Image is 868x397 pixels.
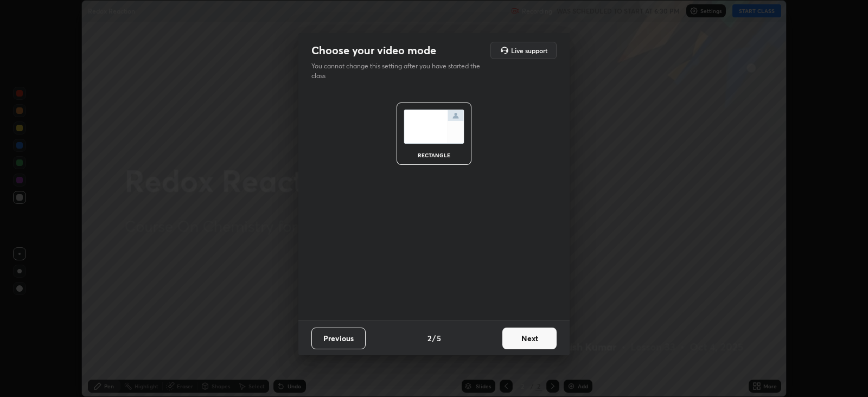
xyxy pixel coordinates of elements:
[311,43,436,57] h2: Choose your video mode
[404,110,464,144] img: normalScreenIcon.ae25ed63.svg
[502,328,557,349] button: Next
[511,47,547,54] h5: Live support
[437,332,441,344] h4: 5
[311,61,487,81] p: You cannot change this setting after you have started the class
[311,328,366,349] button: Previous
[412,152,456,158] div: rectangle
[427,332,431,344] h4: 2
[432,332,436,344] h4: /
